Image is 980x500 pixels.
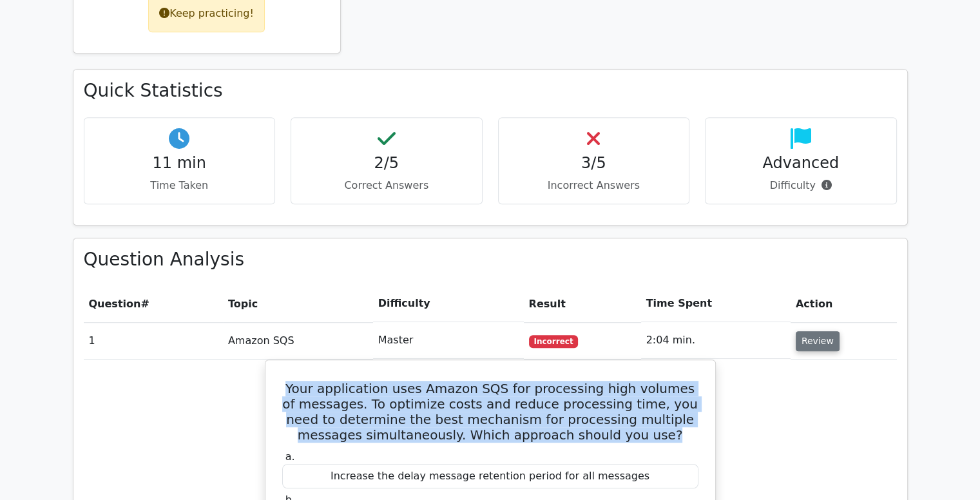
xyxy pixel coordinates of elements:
p: Correct Answers [302,178,472,193]
div: Increase the delay message retention period for all messages [282,464,698,489]
td: 1 [84,322,223,359]
h4: Advanced [716,154,886,173]
th: # [84,285,223,322]
h4: 3/5 [509,154,679,173]
p: Incorrect Answers [509,178,679,193]
td: Amazon SQS [223,322,373,359]
span: Question [89,298,141,310]
h3: Question Analysis [84,249,897,271]
th: Topic [223,285,373,322]
th: Result [524,285,641,322]
h3: Quick Statistics [84,80,897,102]
td: Master [373,322,524,359]
th: Time Spent [641,285,791,322]
p: Difficulty [716,178,886,193]
h4: 11 min [95,154,265,173]
th: Difficulty [373,285,524,322]
th: Action [791,285,897,322]
h5: Your application uses Amazon SQS for processing high volumes of messages. To optimize costs and r... [281,381,700,443]
span: Incorrect [529,335,579,348]
td: 2:04 min. [641,322,791,359]
span: a. [285,450,295,463]
p: Time Taken [95,178,265,193]
h4: 2/5 [302,154,472,173]
button: Review [796,331,840,351]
